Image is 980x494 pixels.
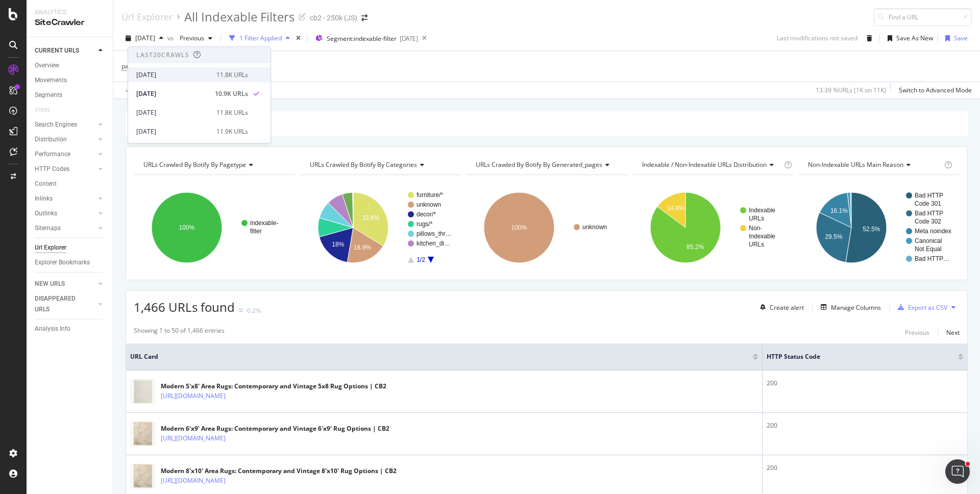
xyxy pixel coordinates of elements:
span: Segment: indexable-filter [327,34,397,43]
div: Visits [35,105,50,115]
text: URLs [749,241,764,248]
button: 1 Filter Applied [225,30,294,46]
div: 10.9K URLs [215,89,248,98]
a: Explorer Bookmarks [35,257,106,268]
text: Not Equal [915,245,942,253]
div: Modern 5'x8' Area Rugs: Contemporary and Vintage 5x8 Rug Options | CB2 [161,382,386,391]
div: Inlinks [35,193,53,204]
span: URLs Crawled By Botify By pagetype [143,160,246,169]
div: Create alert [770,303,804,312]
div: Last modifications not saved [777,34,857,42]
a: Overview [35,60,106,71]
button: Next [946,326,960,338]
h4: Indexable / Non-Indexable URLs Distribution [640,157,782,173]
text: Non- [749,225,762,232]
a: Analysis Info [35,324,106,334]
button: Segment:indexable-filter[DATE] [311,30,418,46]
a: [URL][DOMAIN_NAME] [161,476,226,486]
a: Performance [35,149,95,160]
div: DISAPPEARED URLS [35,293,86,315]
svg: A chart. [300,183,461,272]
text: 85.2% [687,243,704,251]
div: 11.8K URLs [216,70,248,80]
span: URL Card [130,352,750,361]
div: 13.39 % URLs ( 1K on 11K ) [816,86,886,94]
text: filter [250,228,262,235]
text: furniture/* [416,191,443,199]
div: cb2 - 250k (JS) [310,13,357,23]
div: 1 Filter Applied [239,34,282,42]
div: All Indexable Filters [184,8,295,26]
div: 200 [767,421,963,430]
div: A chart. [466,183,627,272]
span: URLs Crawled By Botify By generated_pages [476,160,602,169]
div: arrow-right-arrow-left [361,14,367,21]
a: DISAPPEARED URLS [35,293,95,315]
text: 1/2 [416,256,425,263]
div: Export as CSV [908,303,947,312]
a: Distribution [35,134,95,145]
text: Code 302 [915,218,941,225]
div: NEW URLS [35,279,65,289]
button: Apply [121,82,151,98]
a: Outlinks [35,208,95,219]
h4: Non-Indexable URLs Main Reason [806,157,942,173]
div: Save [954,34,968,42]
span: Indexable / Non-Indexable URLs distribution [642,160,767,169]
span: Previous [176,34,204,42]
div: Distribution [35,134,67,145]
text: 18% [332,241,344,248]
div: Analytics [35,8,105,17]
img: main image [130,379,156,404]
div: Sitemaps [35,223,61,234]
div: SiteCrawler [35,17,105,29]
text: 33.8% [362,214,379,221]
div: A chart. [632,183,794,272]
div: A chart. [134,183,295,272]
text: Bad HTTP [915,192,943,199]
div: Modern 8'x10' Area Rugs: Contemporary and Vintage 8'x10' Rug Options | CB2 [161,466,397,476]
div: Performance [35,149,70,160]
img: main image [130,463,156,489]
div: [DATE] [136,70,210,80]
div: Explorer Bookmarks [35,257,90,268]
text: 100% [511,224,527,231]
text: 100% [179,224,195,231]
button: Switch to Advanced Mode [895,82,972,98]
div: Save As New [896,34,933,42]
button: Create alert [756,299,804,315]
text: unknown [582,224,607,231]
text: Bad HTTP [915,210,943,217]
div: CURRENT URLS [35,45,79,56]
div: [DATE] [136,89,209,98]
text: Indexable [749,233,775,240]
div: -0.2% [245,306,261,315]
div: Url Explorer [35,242,66,253]
div: Movements [35,75,67,86]
svg: A chart. [798,183,960,272]
a: Movements [35,75,106,86]
div: Content [35,179,57,189]
span: 1,466 URLs found [134,299,235,315]
h4: URLs Crawled By Botify By pagetype [141,157,286,173]
div: 11.8K URLs [216,108,248,117]
text: 29.5% [825,234,843,241]
div: Modern 6'x9' Area Rugs: Contemporary and Vintage 6'x9' Rug Options | CB2 [161,424,389,433]
text: URLs [749,215,764,222]
text: indexable- [250,219,278,227]
text: Meta noindex [915,228,951,235]
a: Search Engines [35,119,95,130]
text: kitchen_di… [416,240,450,247]
button: Export as CSV [894,299,947,315]
h4: URLs Crawled By Botify By categories [308,157,452,173]
button: Save As New [884,30,933,46]
span: vs [167,34,176,42]
a: [URL][DOMAIN_NAME] [161,391,226,401]
text: Canonical [915,237,942,244]
text: unknown [416,201,441,208]
img: main image [130,421,156,447]
a: [URL][DOMAIN_NAME] [161,433,226,443]
iframe: Intercom live chat [945,459,970,484]
button: [DATE] [121,30,167,46]
span: URLs Crawled By Botify By categories [310,160,417,169]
